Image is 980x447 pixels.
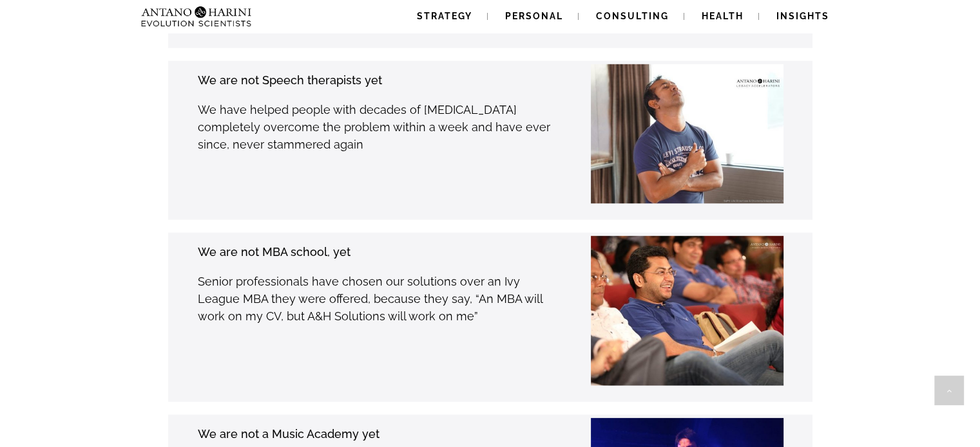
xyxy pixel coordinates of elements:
strong: We are not Speech therapists yet [198,73,382,87]
span: Strategy [417,11,472,21]
img: Gaurav [583,236,808,386]
strong: We are not a Music Academy yet [198,427,380,441]
p: Senior professionals have chosen our solutions over an Ivy League MBA they were offered, because ... [198,273,550,325]
strong: We are not MBA school, yet [198,245,351,259]
p: We have helped people with decades of [MEDICAL_DATA] completely overcome the problem within a wee... [198,101,550,153]
span: Insights [776,11,829,21]
span: Consulting [596,11,669,21]
span: Health [702,11,744,21]
span: Personal [505,11,563,21]
img: Mohan [583,64,793,204]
